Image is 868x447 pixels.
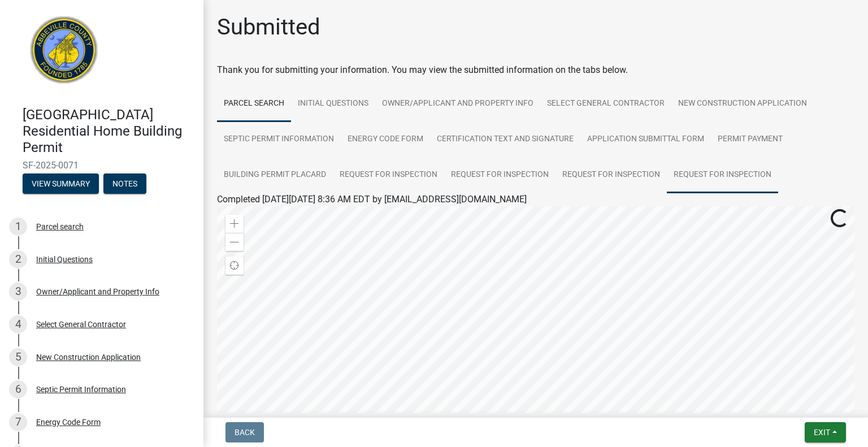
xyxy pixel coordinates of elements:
[225,233,244,251] div: Zoom out
[9,218,27,236] div: 1
[555,157,667,193] a: Request for Inspection
[444,157,555,193] a: Request for Inspection
[217,157,333,193] a: Building Permit Placard
[36,385,126,393] div: Septic Permit Information
[9,380,27,398] div: 6
[23,173,99,194] button: View Summary
[36,255,93,263] div: Initial Questions
[23,180,99,189] wm-modal-confirm: Summary
[23,160,181,171] span: SF-2025-0071
[580,121,711,158] a: Application Submittal Form
[225,257,244,275] div: Find my location
[805,422,846,442] button: Exit
[225,215,244,233] div: Zoom in
[36,353,141,361] div: New Construction Application
[217,121,341,158] a: Septic Permit Information
[217,194,527,205] span: Completed [DATE][DATE] 8:36 AM EDT by [EMAIL_ADDRESS][DOMAIN_NAME]
[9,315,27,333] div: 4
[36,320,126,328] div: Select General Contractor
[36,288,159,296] div: Owner/Applicant and Property Info
[103,180,146,189] wm-modal-confirm: Notes
[291,86,375,122] a: Initial Questions
[36,223,84,231] div: Parcel search
[103,173,146,194] button: Notes
[9,283,27,301] div: 3
[711,121,789,158] a: Permit Payment
[9,348,27,366] div: 5
[23,12,106,95] img: Abbeville County, South Carolina
[333,157,444,193] a: Request for Inspection
[9,250,27,268] div: 2
[540,86,671,122] a: Select General Contractor
[671,86,814,122] a: New Construction Application
[225,422,264,442] button: Back
[23,107,194,155] h4: [GEOGRAPHIC_DATA] Residential Home Building Permit
[217,86,291,122] a: Parcel search
[36,418,101,426] div: Energy Code Form
[341,121,430,158] a: Energy Code Form
[217,63,854,77] div: Thank you for submitting your information. You may view the submitted information on the tabs below.
[235,428,255,437] span: Back
[667,157,778,193] a: Request for Inspection
[430,121,580,158] a: Certification Text and Signature
[375,86,540,122] a: Owner/Applicant and Property Info
[9,413,27,431] div: 7
[814,428,830,437] span: Exit
[217,14,320,41] h1: Submitted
